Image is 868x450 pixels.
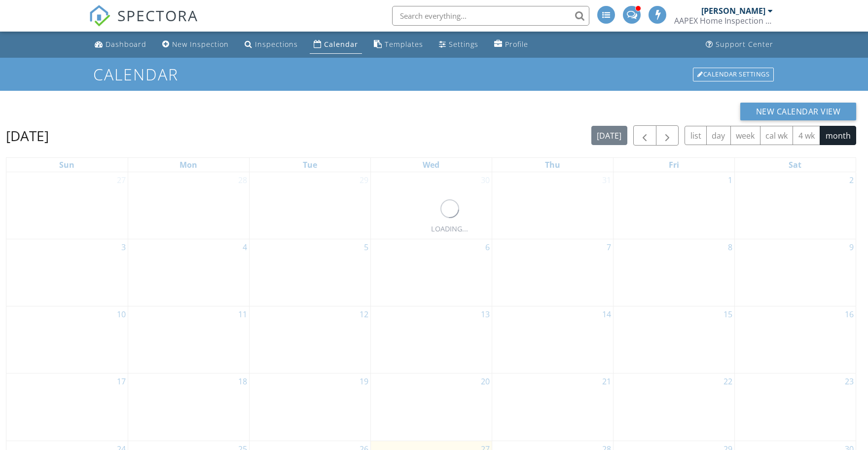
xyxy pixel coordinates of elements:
td: Go to August 13, 2025 [370,306,492,374]
div: Profile [505,39,528,49]
a: Go to August 16, 2025 [843,306,856,322]
a: Support Center [702,36,777,54]
td: Go to August 9, 2025 [734,239,856,306]
span: SPECTORA [117,5,198,26]
a: SPECTORA [89,13,198,34]
button: cal wk [760,126,794,145]
td: Go to August 11, 2025 [128,306,249,374]
div: New Inspection [172,39,229,49]
a: Profile [490,36,532,54]
a: Go to August 20, 2025 [479,374,492,389]
a: Tuesday [301,158,319,172]
td: Go to August 12, 2025 [249,306,370,374]
h1: Calendar [93,66,775,83]
button: New Calendar View [740,103,857,120]
a: Go to August 3, 2025 [119,239,128,255]
div: AAPEX Home Inspection Services [674,16,773,26]
td: Go to July 31, 2025 [492,172,613,239]
a: Go to August 18, 2025 [236,374,249,389]
a: Go to August 10, 2025 [115,306,128,322]
a: Templates [370,36,427,54]
a: Friday [667,158,681,172]
h2: [DATE] [6,126,49,146]
a: Go to August 14, 2025 [600,306,613,322]
a: Go to August 13, 2025 [479,306,492,322]
a: Go to August 11, 2025 [236,306,249,322]
a: Calendar [310,36,362,54]
td: Go to August 19, 2025 [249,374,370,441]
a: Wednesday [421,158,441,172]
a: Go to August 19, 2025 [358,374,370,389]
img: The Best Home Inspection Software - Spectora [89,5,110,27]
a: Go to August 17, 2025 [115,374,128,389]
a: Go to July 28, 2025 [236,172,249,188]
a: Calendar Settings [692,67,775,82]
a: Go to July 27, 2025 [115,172,128,188]
a: Go to July 31, 2025 [600,172,613,188]
td: Go to August 23, 2025 [734,374,856,441]
td: Go to July 27, 2025 [6,172,128,239]
td: Go to August 20, 2025 [370,374,492,441]
a: Settings [435,36,482,54]
td: Go to August 10, 2025 [6,306,128,374]
a: Go to August 1, 2025 [726,172,734,188]
a: Go to August 15, 2025 [722,306,734,322]
a: Go to July 29, 2025 [358,172,370,188]
a: Go to August 6, 2025 [483,239,492,255]
td: Go to July 30, 2025 [370,172,492,239]
div: Templates [385,39,423,49]
button: day [706,126,731,145]
td: Go to August 5, 2025 [249,239,370,306]
div: Inspections [255,39,298,49]
a: Go to August 2, 2025 [847,172,856,188]
td: Go to August 2, 2025 [734,172,856,239]
button: Previous month [633,125,656,146]
div: [PERSON_NAME] [701,6,765,16]
a: Go to August 23, 2025 [843,374,856,389]
td: Go to August 14, 2025 [492,306,613,374]
td: Go to August 18, 2025 [128,374,249,441]
td: Go to August 22, 2025 [613,374,734,441]
div: Settings [449,39,478,49]
a: Thursday [543,158,562,172]
td: Go to August 3, 2025 [6,239,128,306]
td: Go to August 21, 2025 [492,374,613,441]
a: Go to August 9, 2025 [847,239,856,255]
button: week [730,126,760,145]
a: Go to August 7, 2025 [605,239,613,255]
td: Go to July 28, 2025 [128,172,249,239]
a: Go to August 5, 2025 [362,239,370,255]
input: Search everything... [392,6,589,26]
a: Inspections [241,36,302,54]
button: list [685,126,707,145]
a: Saturday [787,158,803,172]
td: Go to August 6, 2025 [370,239,492,306]
div: Support Center [716,39,773,49]
td: Go to August 1, 2025 [613,172,734,239]
button: Next month [656,125,679,146]
div: Calendar [324,39,358,49]
a: Monday [178,158,199,172]
a: Go to August 8, 2025 [726,239,734,255]
td: Go to August 4, 2025 [128,239,249,306]
a: New Inspection [158,36,233,54]
div: LOADING... [431,224,468,234]
td: Go to August 7, 2025 [492,239,613,306]
a: Go to August 22, 2025 [722,374,734,389]
a: Go to August 12, 2025 [358,306,370,322]
button: 4 wk [793,126,820,145]
td: Go to August 17, 2025 [6,374,128,441]
a: Dashboard [91,36,150,54]
a: Go to August 4, 2025 [241,239,249,255]
a: Go to July 30, 2025 [479,172,492,188]
button: month [820,126,856,145]
a: Go to August 21, 2025 [600,374,613,389]
td: Go to August 15, 2025 [613,306,734,374]
td: Go to August 8, 2025 [613,239,734,306]
div: Calendar Settings [693,68,774,81]
a: Sunday [57,158,76,172]
td: Go to July 29, 2025 [249,172,370,239]
div: Dashboard [106,39,146,49]
button: [DATE] [591,126,627,145]
td: Go to August 16, 2025 [734,306,856,374]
